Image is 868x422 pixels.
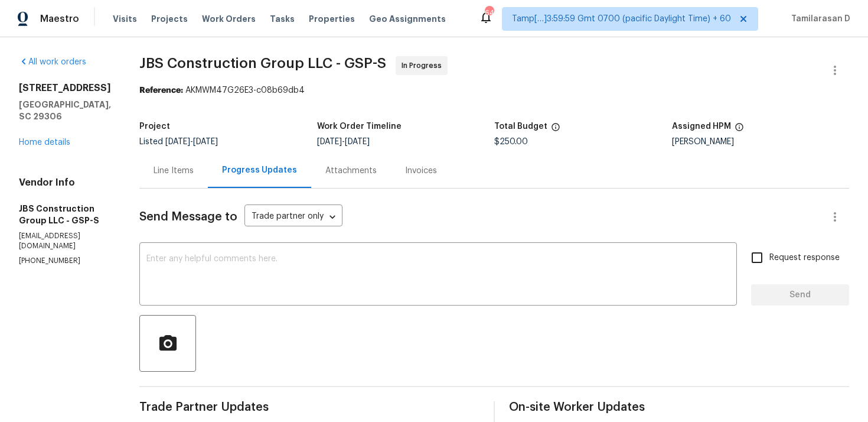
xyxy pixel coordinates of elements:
span: [DATE] [345,138,370,146]
p: [EMAIL_ADDRESS][DOMAIN_NAME] [19,231,111,251]
span: Projects [151,13,188,25]
span: [DATE] [317,138,342,146]
span: Send Message to [139,211,237,223]
span: The total cost of line items that have been proposed by Opendoor. This sum includes line items th... [551,122,560,138]
p: [PHONE_NUMBER] [19,256,111,266]
span: Properties [309,13,355,25]
h4: Vendor Info [19,177,111,189]
div: Trade partner only [244,207,342,227]
a: All work orders [19,58,86,66]
h5: Total Budget [494,122,547,131]
h5: Assigned HPM [672,122,731,131]
span: [DATE] [193,138,218,146]
span: Tamp[…]3:59:59 Gmt 0700 (pacific Daylight Time) + 60 [512,13,731,25]
span: $250.00 [494,138,528,146]
span: - [317,138,370,146]
span: In Progress [402,60,446,72]
h5: [GEOGRAPHIC_DATA], SC 29306 [19,99,111,122]
span: JBS Construction Group LLC - GSP-S [139,56,386,70]
div: [PERSON_NAME] [672,138,850,146]
span: Work Orders [202,13,256,25]
div: 647 [485,7,493,19]
span: Tasks [270,15,295,23]
span: Tamilarasan D [787,13,850,25]
div: Attachments [325,165,377,177]
span: On-site Worker Updates [509,401,849,413]
div: AKMWM47G26E3-c08b69db4 [139,85,849,96]
h5: Project [139,122,170,131]
span: - [165,138,218,146]
span: Visits [113,13,137,25]
span: Request response [769,252,840,264]
h5: JBS Construction Group LLC - GSP-S [19,203,111,226]
span: [DATE] [165,138,190,146]
span: Trade Partner Updates [139,401,479,413]
div: Progress Updates [222,164,297,176]
span: Listed [139,138,218,146]
a: Home details [19,138,70,147]
div: Invoices [405,165,437,177]
span: The hpm assigned to this work order. [735,122,744,138]
h2: [STREET_ADDRESS] [19,82,111,94]
b: Reference: [139,86,183,95]
span: Maestro [40,13,79,25]
h5: Work Order Timeline [317,122,402,131]
span: Geo Assignments [369,13,446,25]
div: Line Items [154,165,194,177]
